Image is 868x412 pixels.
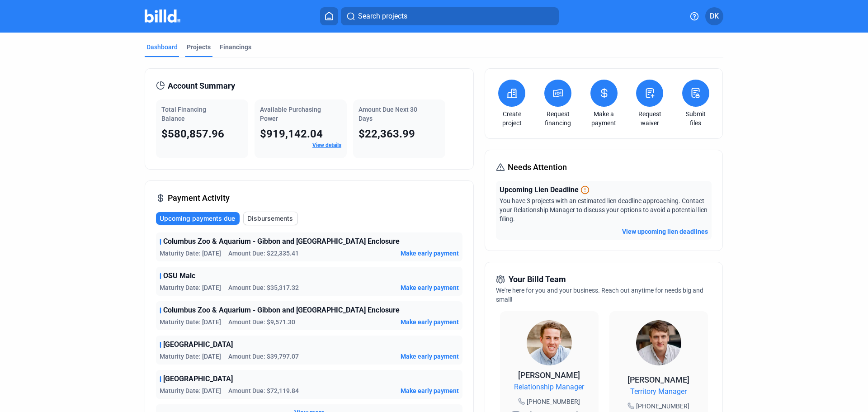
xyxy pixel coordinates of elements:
[710,11,719,22] span: DK
[518,370,580,380] span: [PERSON_NAME]
[260,106,321,122] span: Available Purchasing Power
[359,128,415,140] span: $22,363.99
[161,128,224,140] span: $580,857.96
[228,352,299,361] span: Amount Due: $39,797.07
[627,375,689,384] span: [PERSON_NAME]
[500,197,708,223] span: You have 3 projects with an estimated lien deadline approaching. Contact your Relationship Manage...
[401,317,459,327] button: Make early payment
[509,273,566,286] span: Your Billd Team
[630,386,687,397] span: Territory Manager
[228,386,299,395] span: Amount Due: $72,119.84
[542,109,574,128] a: Request financing
[160,317,221,327] span: Maturity Date: [DATE]
[160,214,235,223] span: Upcoming payments due
[247,214,293,223] span: Disbursements
[500,185,579,195] span: Upcoming Lien Deadline
[243,212,298,225] button: Disbursements
[634,109,665,128] a: Request waiver
[163,339,233,350] span: [GEOGRAPHIC_DATA]
[401,352,459,361] button: Make early payment
[160,352,221,361] span: Maturity Date: [DATE]
[260,128,323,140] span: $919,142.04
[160,283,221,292] span: Maturity Date: [DATE]
[496,287,703,303] span: We're here for you and your business. Reach out anytime for needs big and small!
[146,43,178,52] div: Dashboard
[161,106,206,122] span: Total Financing Balance
[163,374,233,384] span: [GEOGRAPHIC_DATA]
[527,397,580,406] span: [PHONE_NUMBER]
[163,270,195,281] span: OSU Malc
[401,283,459,292] button: Make early payment
[705,7,723,25] button: DK
[341,7,559,25] button: Search projects
[401,249,459,258] button: Make early payment
[636,320,681,365] img: Territory Manager
[622,227,708,236] button: View upcoming lien deadlines
[588,109,620,128] a: Make a payment
[163,305,400,316] span: Columbus Zoo & Aquarium - Gibbon and [GEOGRAPHIC_DATA] Enclosure
[312,142,341,148] a: View details
[160,386,221,395] span: Maturity Date: [DATE]
[514,382,584,393] span: Relationship Manager
[168,192,230,204] span: Payment Activity
[508,161,567,174] span: Needs Attention
[160,249,221,258] span: Maturity Date: [DATE]
[163,236,400,247] span: Columbus Zoo & Aquarium - Gibbon and [GEOGRAPHIC_DATA] Enclosure
[527,320,572,365] img: Relationship Manager
[168,80,235,92] span: Account Summary
[187,43,211,52] div: Projects
[156,212,240,225] button: Upcoming payments due
[636,402,689,411] span: [PHONE_NUMBER]
[496,109,528,128] a: Create project
[680,109,712,128] a: Submit files
[359,106,417,122] span: Amount Due Next 30 Days
[228,317,295,327] span: Amount Due: $9,571.30
[228,283,299,292] span: Amount Due: $35,317.32
[220,43,251,52] div: Financings
[358,11,407,22] span: Search projects
[401,386,459,395] button: Make early payment
[228,249,299,258] span: Amount Due: $22,335.41
[145,9,180,23] img: Billd Company Logo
